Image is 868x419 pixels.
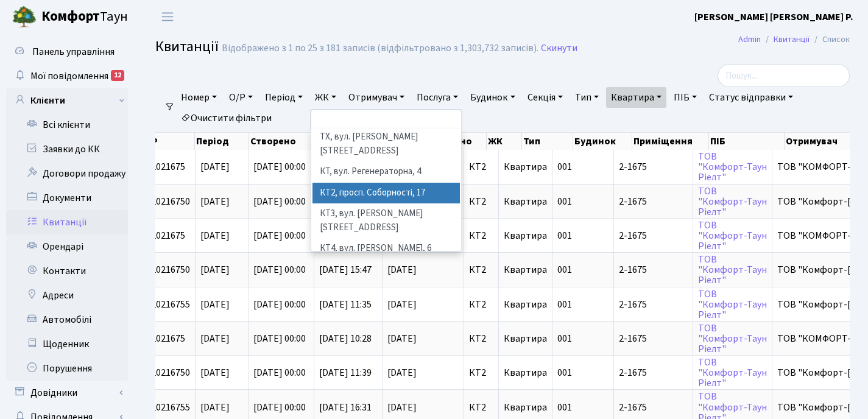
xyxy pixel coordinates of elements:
span: Квартира [504,195,547,208]
span: 001 [557,263,572,276]
span: Квартира [504,229,547,242]
span: 020216755 [146,401,190,414]
li: ТХ, вул. [PERSON_NAME][STREET_ADDRESS] [312,127,460,161]
a: Секція [523,87,568,108]
span: [DATE] [200,298,230,311]
th: Тип [522,133,573,150]
span: 001 [557,298,572,311]
span: КТ2 [469,300,493,309]
a: Статус відправки [704,87,798,108]
a: Контакти [6,259,128,283]
li: КТ3, вул. [PERSON_NAME][STREET_ADDRESS] [312,203,460,238]
span: [DATE] 00:00 [253,332,306,345]
a: ТОВ"Комфорт-ТаунРіелт" [698,185,767,219]
span: [DATE] [387,265,459,275]
span: Квитанції [155,36,219,57]
span: 2-1675 [619,197,688,206]
span: [DATE] 00:00 [253,366,306,379]
th: Приміщення [632,133,710,150]
span: Квартира [504,366,547,379]
b: Комфорт [41,7,100,26]
span: 2-1675 [619,403,688,412]
span: 001 [557,160,572,174]
th: Період [195,133,249,150]
span: 001 [557,229,572,242]
span: [DATE] [200,366,230,379]
a: ТОВ"Комфорт-ТаунРіелт" [698,356,767,390]
span: [DATE] 11:35 [319,298,372,311]
li: КТ4, вул. [PERSON_NAME], 6 [312,238,460,259]
a: Скинути [541,43,577,54]
span: 2-1675 [619,231,688,241]
a: ТОВ"Комфорт-ТаунРіелт" [698,150,767,184]
span: Квартира [504,401,547,414]
span: КТ2 [469,231,493,241]
a: Договори продажу [6,161,128,186]
th: Створено [249,133,330,150]
a: Отримувач [344,87,409,108]
span: 02021675 [146,332,185,345]
span: [DATE] 00:00 [253,229,306,242]
a: Квитанції [774,33,810,46]
a: Порушення [6,356,128,381]
a: Очистити фільтри [176,108,277,129]
span: [DATE] [387,300,459,309]
a: Щоденник [6,332,128,356]
span: КТ2 [469,334,493,343]
th: ПІБ [709,133,785,150]
a: Будинок [465,87,520,108]
span: 001 [557,332,572,345]
span: 020216750 [146,366,190,379]
th: ЖК [487,133,522,150]
a: ТОВ"Комфорт-ТаунРіелт" [698,287,767,322]
span: [DATE] [200,332,230,345]
img: logo.png [12,5,37,29]
a: Документи [6,186,128,210]
span: 2-1675 [619,334,688,343]
span: [DATE] [387,403,459,412]
a: Всі клієнти [6,113,128,137]
a: Номер [176,87,222,108]
span: [DATE] 00:00 [253,298,306,311]
a: Панель управління [6,40,128,64]
span: КТ2 [469,162,493,172]
a: ТОВ"Комфорт-ТаунРіелт" [698,253,767,287]
nav: breadcrumb [720,27,868,52]
a: Квартира [606,87,666,108]
a: [PERSON_NAME] [PERSON_NAME] Р. [694,10,853,24]
span: [DATE] 00:00 [253,195,306,208]
span: 2-1675 [619,300,688,309]
th: О/Р [141,133,195,150]
span: 02021675 [146,229,185,242]
span: [DATE] 11:39 [319,366,372,379]
button: Переключити навігацію [152,7,183,27]
span: [DATE] 16:31 [319,401,372,414]
a: Заявки до КК [6,137,128,161]
a: Тип [570,87,604,108]
li: Список [810,33,850,46]
a: Орендарі [6,234,128,259]
span: 02021675 [146,160,185,174]
span: Квартира [504,298,547,311]
span: [DATE] 00:00 [253,401,306,414]
span: 001 [557,195,572,208]
span: 020216750 [146,263,190,276]
span: [DATE] 00:00 [253,160,306,174]
span: [DATE] 00:00 [253,263,306,276]
a: Клієнти [6,88,128,113]
span: Квартира [504,263,547,276]
span: КТ2 [469,265,493,275]
li: КТ, вул. Регенераторна, 4 [312,161,460,183]
span: [DATE] [200,229,230,242]
b: [PERSON_NAME] [PERSON_NAME] Р. [694,10,853,24]
a: Послуга [412,87,463,108]
a: ЖК [310,87,341,108]
div: 12 [111,70,124,81]
a: Адреси [6,283,128,308]
a: Довідники [6,381,128,405]
span: [DATE] [387,334,459,343]
span: 2-1675 [619,265,688,275]
span: 020216755 [146,298,190,311]
span: 2-1675 [619,368,688,378]
span: 2-1675 [619,162,688,172]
